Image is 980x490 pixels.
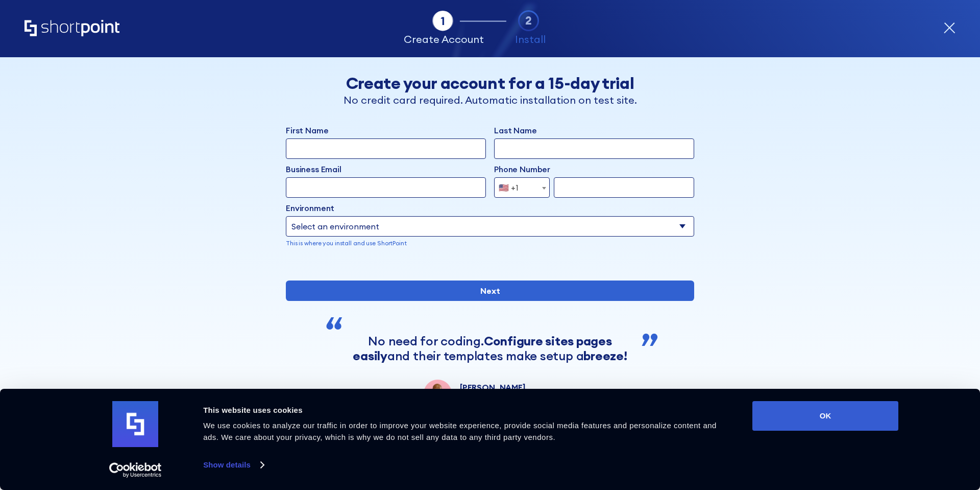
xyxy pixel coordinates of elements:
div: This website uses cookies [203,404,729,416]
a: Show details [203,457,263,473]
a: Usercentrics Cookiebot - opens in a new window [91,462,180,478]
button: OK [752,401,898,431]
span: We use cookies to analyze our traffic in order to improve your website experience, provide social... [203,421,717,441]
img: logo [112,401,158,447]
